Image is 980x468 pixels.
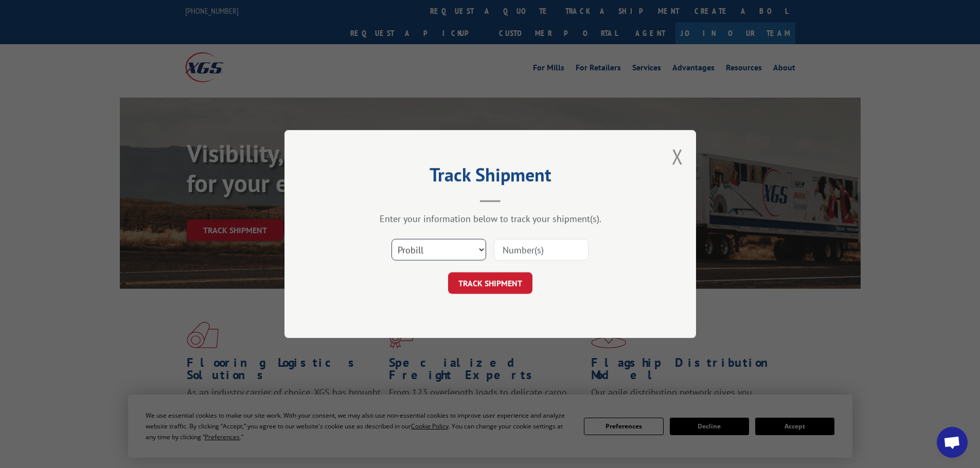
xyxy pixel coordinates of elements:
[336,167,645,187] h2: Track Shipment
[336,213,645,224] div: Enter your information below to track your shipment(s).
[937,427,968,458] a: Open chat
[448,272,532,294] button: TRACK SHIPMENT
[494,239,589,260] input: Number(s)
[672,143,683,170] button: Close modal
